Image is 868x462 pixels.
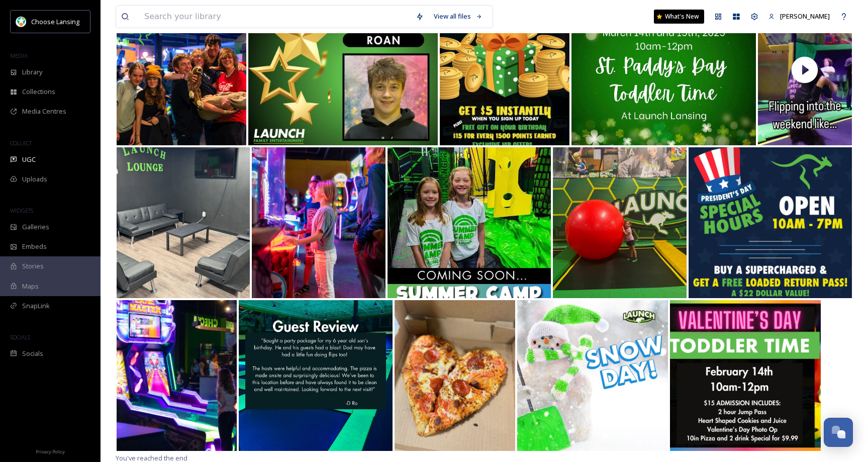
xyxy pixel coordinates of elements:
[395,300,515,451] img: We love you as much as we love our pizza. Happy Valentine’s Day! 💚
[22,282,39,291] span: Maps
[654,10,704,24] a: What's New
[117,300,237,451] img: 🕹️ Think you have what it takes to beat the high score? 🎯 What’s your go-to arcade game when you ...
[22,222,49,232] span: Galleries
[670,300,821,451] img: Launch is all about spreading some LOVE! We have TWO Valentine’s Day options for you this Friday!...
[517,300,668,451] img: sNOw WAY! Launch is opening at 12pm on Thursday, February 13th! For those of you that can make it...
[16,17,26,27] img: logo.jpeg
[22,301,50,311] span: SnapLink
[10,52,28,59] span: MEDIA
[22,174,47,184] span: Uploads
[22,67,42,77] span: Library
[36,445,65,457] a: Privacy Policy
[429,7,488,26] a: View all files
[22,107,66,116] span: Media Centres
[388,147,551,298] img: Save the date! Registration for our summer camps opens March 1st! ☀️
[22,87,55,97] span: Collections
[763,7,835,26] a: [PERSON_NAME]
[22,349,43,358] span: Socials
[780,12,830,21] span: [PERSON_NAME]
[22,261,44,271] span: Stories
[22,242,47,251] span: Embeds
[36,448,65,455] span: Privacy Policy
[824,418,853,447] button: Open Chat
[689,147,852,298] img: Tomorrow! 🇺🇸 Purchase your tickets in advance here: https://launchlansing.centeredgeonline.com/ar...
[239,300,393,451] img: We love seeing your Google and Yelp reviews!
[22,155,36,164] span: UGC
[252,147,385,298] img: Game On! 🚨 Lights flashing, tickets flying, and fun never-ending—who’s ready for an arcade advent...
[139,6,411,28] input: Search your library
[31,17,79,26] span: Choose Lansing
[553,147,686,298] img: The best weekends start at Launch Lansing!
[10,139,32,147] span: COLLECT
[117,147,250,298] img: We’ve been working on something special 👀 Introducing the Launch Lounge! We’re putting the final ...
[10,207,33,214] span: WIDGETS
[10,333,30,341] span: SOCIALS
